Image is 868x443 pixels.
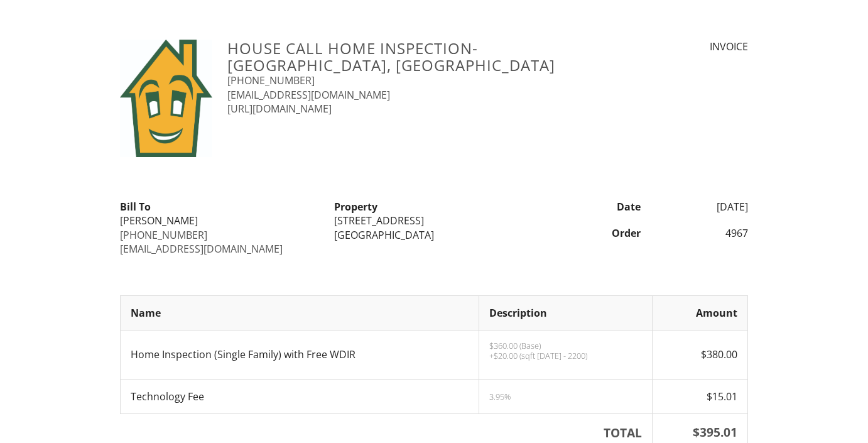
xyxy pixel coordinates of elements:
a: [PHONE_NUMBER] [120,228,207,242]
div: [GEOGRAPHIC_DATA] [334,228,533,242]
strong: Bill To [120,200,151,214]
th: Name [121,295,479,330]
div: 3.95% [489,391,642,402]
div: Order [541,226,649,240]
div: Date [541,200,649,214]
div: 4967 [648,226,756,240]
td: $380.00 [653,331,748,380]
div: [PERSON_NAME] [120,214,319,227]
td: Home Inspection (Single Family) with Free WDIR [121,331,479,380]
div: [DATE] [648,200,756,214]
a: [EMAIL_ADDRESS][DOMAIN_NAME] [120,242,283,256]
th: Description [479,295,653,330]
a: [PHONE_NUMBER] [227,74,315,87]
h3: House Call Home Inspection- [GEOGRAPHIC_DATA], [GEOGRAPHIC_DATA] [227,40,587,74]
strong: Property [334,200,377,214]
th: Amount [653,295,748,330]
a: [URL][DOMAIN_NAME] [227,102,332,116]
td: $15.01 [653,380,748,414]
a: [EMAIL_ADDRESS][DOMAIN_NAME] [227,88,390,102]
img: HouseCall_House.jpg [120,40,212,157]
div: INVOICE [602,40,748,53]
div: [STREET_ADDRESS] [334,214,533,227]
p: $360.00 (Base) +$20.00 (sqft [DATE] - 2200) [489,341,642,361]
td: Technology Fee [121,380,479,414]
